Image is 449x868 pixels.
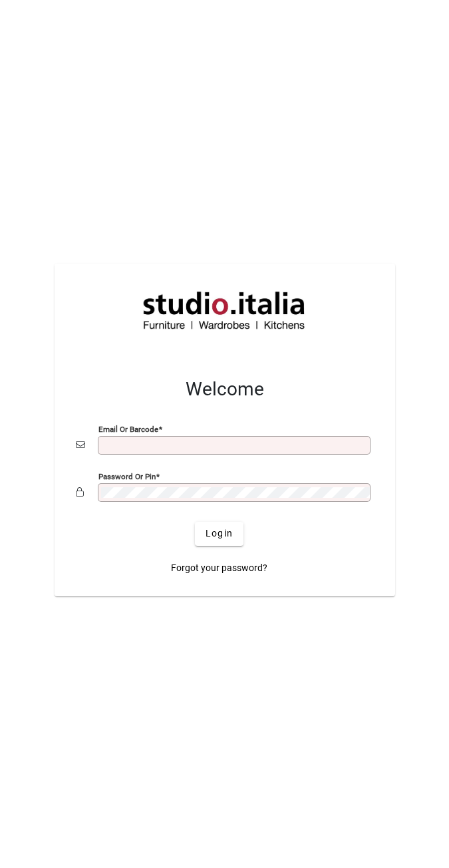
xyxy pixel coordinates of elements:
[98,471,156,481] mat-label: Password or Pin
[166,556,273,580] a: Forgot your password?
[76,378,374,401] h2: Welcome
[206,527,233,541] span: Login
[171,561,267,575] span: Forgot your password?
[195,522,243,546] button: Login
[98,424,158,433] mat-label: Email or Barcode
